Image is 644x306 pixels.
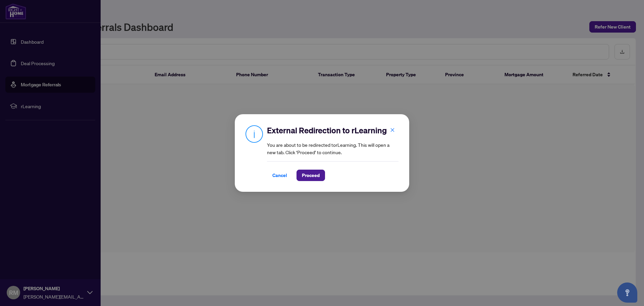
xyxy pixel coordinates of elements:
[272,170,287,181] span: Cancel
[267,125,398,136] h2: External Redirection to rLearning
[246,125,263,143] img: Info Icon
[267,125,398,181] div: You are about to be redirected to rLearning . This will open a new tab. Click ‘Proceed’ to continue.
[390,128,395,132] span: close
[617,282,637,303] button: Open asap
[297,170,325,181] button: Proceed
[267,170,292,181] button: Cancel
[302,170,320,181] span: Proceed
